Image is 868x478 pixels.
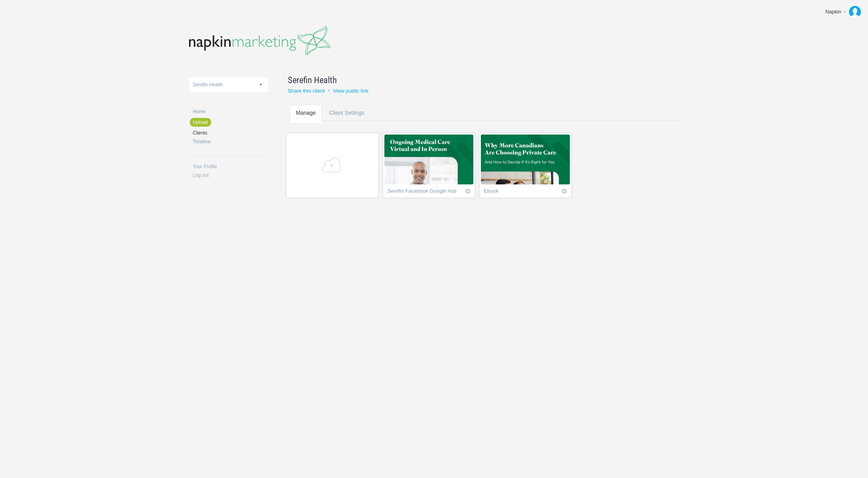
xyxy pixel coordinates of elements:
[189,26,331,56] img: napkinmarketing-logo_20160520102043.png
[384,135,473,184] img: napkinmarketing_z6cg59_thumb.jpg
[288,74,660,86] a: Serefin Health
[193,82,223,87] span: Serefin Health
[288,74,337,86] span: Serefin Health
[193,173,268,178] a: Log out
[193,139,268,144] a: Timeline
[291,157,373,173] span: +
[484,188,557,196] div: Ebook
[193,164,268,169] a: Your Profile
[333,88,369,94] a: View public link
[193,109,268,114] a: Home
[286,133,378,198] a: +
[323,105,371,136] a: Client Settings
[819,4,864,20] a: Napkin
[478,132,573,199] li: Contains 2 images
[193,131,268,135] a: Clients
[388,188,461,196] div: Serefin Facebook Google Ads
[464,188,471,195] a: Icon
[190,118,211,127] a: Upload
[288,88,325,94] a: Share this client
[290,105,322,136] a: Manage
[328,88,330,94] small: •
[481,135,570,184] img: napkinmarketing_qkfypg_thumb.jpg
[382,132,476,199] li: Contains 15 images
[825,8,842,16] div: Napkin
[849,6,861,18] img: 962c44cf9417398e979bba9dc8fee69e
[561,188,568,195] a: Icon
